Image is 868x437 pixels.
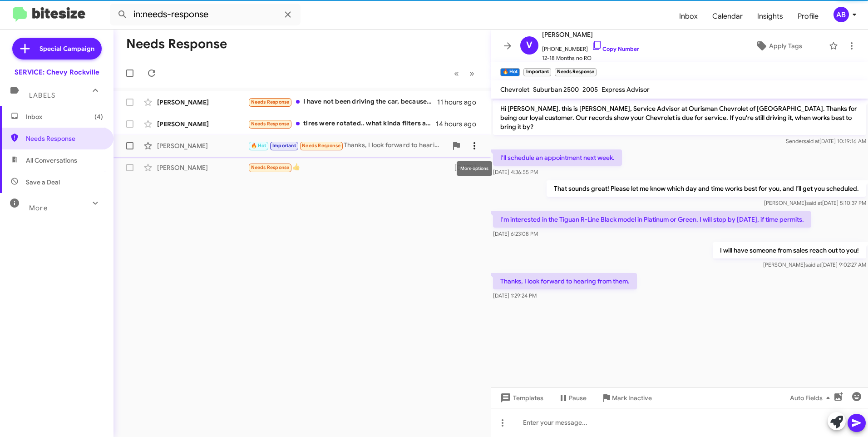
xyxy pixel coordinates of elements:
a: Profile [790,3,826,30]
button: Next [464,64,480,83]
span: Express Advisor [602,85,650,94]
span: [PERSON_NAME] [DATE] 9:02:27 AM [763,261,866,268]
span: Needs Response [251,164,290,170]
div: 14 hours ago [436,119,483,129]
span: [DATE] 1:29:24 PM [493,292,537,299]
button: Apply Tags [732,38,824,54]
span: said at [804,138,819,144]
span: [PHONE_NUMBER] [542,40,639,54]
p: I will have someone from sales reach out to you! [713,242,866,258]
span: All Conversations [26,156,77,165]
button: Templates [491,390,551,406]
p: Thanks, I look forward to hearing from them. [493,273,637,289]
span: Labels [29,91,55,99]
div: I have not been driving the car, because I have been working. I only have 2,800. Miles. [248,97,437,107]
button: Mark Inactive [594,390,659,406]
span: Apply Tags [769,38,802,54]
small: 🔥 Hot [500,68,520,76]
span: Save a Deal [26,178,60,187]
span: Needs Response [302,143,340,149]
a: Special Campaign [12,38,102,60]
span: [PERSON_NAME] [DATE] 5:10:37 PM [764,199,866,206]
nav: Page navigation example [449,64,480,83]
div: Thanks, I look forward to hearing from them. [248,140,447,151]
a: Insights [750,3,790,30]
div: AB [833,7,849,22]
span: Needs Response [251,121,290,127]
span: 🔥 Hot [251,143,266,149]
h1: Needs Response [126,37,227,51]
div: 11 hours ago [437,98,483,107]
span: V [526,38,533,53]
input: Search [110,4,301,25]
div: SERVICE: Chevy Rockville [15,68,99,77]
span: Chevrolet [500,85,529,94]
span: Special Campaign [39,44,94,53]
span: Needs Response [26,134,103,143]
span: More [29,204,48,212]
span: Inbox [26,112,103,121]
a: Inbox [672,3,705,30]
div: tires were rotated.. what kinda filters are needed? [248,119,436,129]
span: said at [806,199,822,206]
span: « [454,68,459,79]
span: [PERSON_NAME] [542,29,639,40]
span: Needs Response [251,99,290,105]
small: Needs Response [555,68,597,76]
div: More options [457,161,492,176]
p: Hi [PERSON_NAME], this is [PERSON_NAME], Service Advisor at Ourisman Chevrolet of [GEOGRAPHIC_DAT... [493,100,866,135]
p: That sounds great! Please let me know which day and time works best for you, and I’ll get you sch... [547,180,866,197]
span: Pause [569,390,587,406]
span: [DATE] 6:23:08 PM [493,230,538,237]
span: [DATE] 4:36:55 PM [493,169,538,175]
div: [PERSON_NAME] [157,119,248,129]
span: Auto Fields [790,390,833,406]
p: I'll schedule an appointment next week. [493,149,622,166]
span: 2005 [582,85,598,94]
span: Templates [498,390,543,406]
div: [PERSON_NAME] [157,141,248,150]
p: I'm interested in the Tiguan R-Line Black model in Platinum or Green. I will stop by [DATE], if t... [493,211,811,228]
div: [PERSON_NAME] [157,163,248,172]
button: Previous [449,64,464,83]
span: said at [805,261,821,268]
a: Copy Number [592,45,639,52]
button: AB [826,7,858,22]
div: [PERSON_NAME] [157,98,248,107]
button: Pause [551,390,594,406]
a: Calendar [705,3,750,30]
span: (4) [94,112,103,121]
span: Sender [DATE] 10:19:16 AM [786,138,866,144]
span: Suburban 2500 [533,85,579,94]
span: Mark Inactive [612,390,652,406]
small: Important [523,68,551,76]
span: Important [272,143,296,149]
span: » [469,68,474,79]
span: 12-18 Months no RO [542,54,639,63]
button: Auto Fields [783,390,841,406]
div: 👍 [248,162,450,173]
